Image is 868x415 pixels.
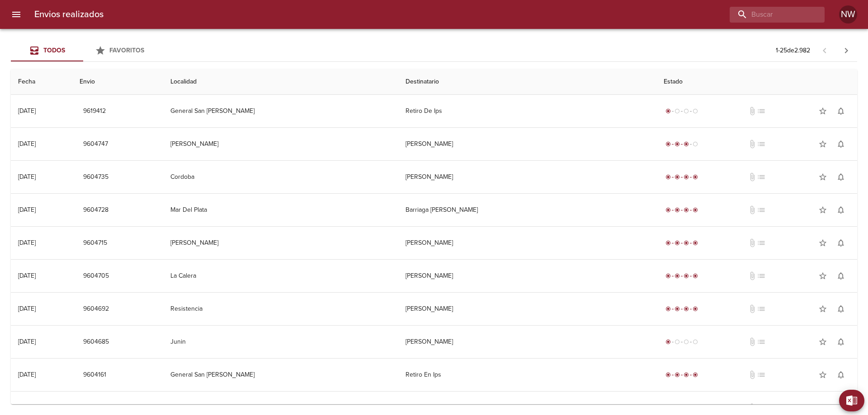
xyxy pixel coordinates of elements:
button: Activar notificaciones [832,201,850,219]
div: Entregado [664,271,700,280]
span: star_border [818,337,827,346]
span: radio_button_checked [684,306,689,312]
td: Resistencia [163,293,398,325]
button: Agregar a favoritos [814,234,832,252]
span: notifications_none [836,337,845,346]
div: En viaje [664,140,700,149]
td: General San [PERSON_NAME] [163,359,398,391]
th: Estado [656,69,857,95]
span: radio_button_checked [665,207,671,213]
span: No tiene pedido asociado [757,140,766,149]
td: [PERSON_NAME] [398,260,656,292]
span: No tiene pedido asociado [757,271,766,280]
span: radio_button_checked [684,174,689,180]
span: 9604705 [83,270,109,282]
span: radio_button_checked [665,273,671,279]
span: radio_button_unchecked [693,339,698,345]
th: Envio [72,69,163,95]
button: Agregar a favoritos [814,168,832,186]
td: [PERSON_NAME] [398,326,656,358]
span: radio_button_checked [675,141,680,147]
button: Agregar a favoritos [814,102,832,120]
div: Entregado [664,403,700,412]
span: radio_button_unchecked [675,339,680,345]
div: Entregado [664,370,700,379]
span: radio_button_checked [675,207,680,213]
span: radio_button_checked [684,372,689,378]
div: [DATE] [18,305,36,312]
span: No tiene pedido asociado [757,337,766,346]
button: Exportar Excel [839,390,864,411]
div: [DATE] [18,173,36,181]
span: radio_button_checked [693,273,698,279]
span: No tiene documentos adjuntos [748,205,757,214]
span: radio_button_checked [665,372,671,378]
span: No tiene pedido asociado [757,304,766,313]
span: radio_button_checked [665,141,671,147]
td: [PERSON_NAME] [163,128,398,160]
span: radio_button_checked [684,273,689,279]
span: notifications_none [836,238,845,247]
div: Generado [664,337,700,346]
div: NW [839,5,857,23]
span: notifications_none [836,304,845,313]
td: Junin [163,326,398,358]
div: Entregado [664,173,700,182]
button: 9619412 [80,103,109,120]
span: radio_button_checked [665,339,671,345]
span: No tiene documentos adjuntos [748,238,757,247]
span: Pagina anterior [814,46,835,55]
span: 9619412 [83,106,106,117]
span: No tiene pedido asociado [757,205,766,214]
p: 1 - 25 de 2.982 [776,46,810,55]
span: No tiene pedido asociado [757,107,766,116]
span: No tiene documentos adjuntos [748,337,757,346]
span: No tiene documentos adjuntos [748,370,757,379]
span: 9604715 [83,238,107,249]
span: No tiene documentos adjuntos [748,271,757,280]
button: 9604705 [80,268,113,284]
div: Entregado [664,205,700,214]
span: 9604161 [83,369,106,381]
button: Activar notificaciones [832,135,850,153]
span: radio_button_unchecked [684,108,689,114]
span: 9591443 [83,402,107,414]
div: [DATE] [18,338,36,345]
div: [DATE] [18,140,36,148]
span: 9604685 [83,336,109,348]
button: 9604715 [80,235,111,252]
span: radio_button_checked [675,306,680,312]
span: radio_button_checked [665,306,671,312]
span: No tiene documentos adjuntos [748,107,757,116]
div: Tabs Envios [11,40,156,61]
span: notifications_none [836,107,845,116]
button: 9604692 [80,301,113,317]
span: radio_button_checked [693,207,698,213]
button: 9604735 [80,169,112,186]
span: notifications_none [836,173,845,182]
span: star_border [818,370,827,379]
div: Generado [664,107,700,116]
span: radio_button_checked [665,108,671,114]
span: No tiene pedido asociado [757,238,766,247]
button: 9604161 [80,367,110,383]
div: [DATE] [18,107,36,115]
button: 9604685 [80,334,113,350]
span: radio_button_unchecked [693,108,698,114]
span: notifications_none [836,370,845,379]
span: radio_button_checked [693,372,698,378]
span: No tiene documentos adjuntos [748,173,757,182]
td: La Calera [163,260,398,292]
div: [DATE] [18,206,36,214]
button: Agregar a favoritos [814,135,832,153]
button: 9604747 [80,136,112,153]
span: radio_button_checked [693,306,698,312]
span: notifications_none [836,140,845,149]
button: Activar notificaciones [832,300,850,318]
span: 9604692 [83,303,109,315]
span: notifications_none [836,403,845,412]
span: radio_button_unchecked [675,108,680,114]
td: [PERSON_NAME] [398,128,656,160]
span: notifications_none [836,205,845,214]
span: star_border [818,403,827,412]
